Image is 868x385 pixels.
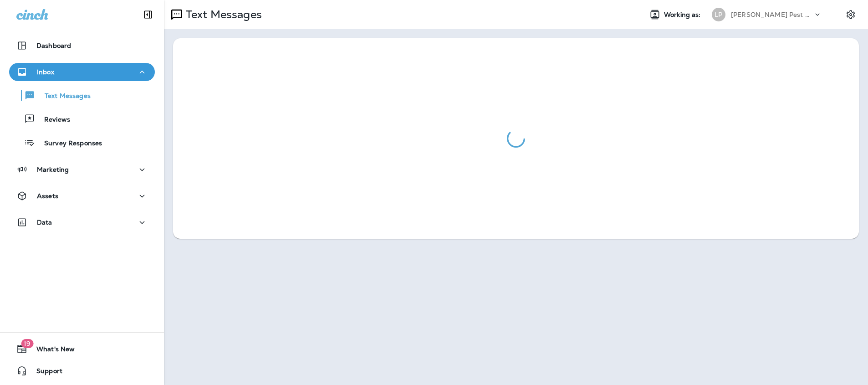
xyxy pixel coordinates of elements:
p: [PERSON_NAME] Pest Control [731,11,813,18]
div: LP [712,8,725,21]
p: Dashboard [36,42,71,49]
p: Text Messages [182,8,262,21]
p: Text Messages [36,92,91,101]
button: Collapse Sidebar [135,5,161,24]
button: Assets [9,187,155,205]
button: Settings [842,6,859,23]
p: Data [37,219,52,226]
button: Reviews [9,109,155,128]
button: Dashboard [9,36,155,55]
button: Survey Responses [9,133,155,152]
p: Reviews [35,116,70,124]
span: Working as: [664,11,703,19]
span: 19 [21,339,33,348]
span: What's New [27,345,75,356]
button: Data [9,213,155,231]
button: 19What's New [9,340,155,358]
p: Survey Responses [35,139,102,148]
button: Marketing [9,160,155,179]
p: Assets [37,192,58,200]
button: Inbox [9,63,155,81]
button: Support [9,362,155,380]
p: Inbox [37,68,54,76]
p: Marketing [37,166,69,173]
button: Text Messages [9,86,155,105]
span: Support [27,367,62,378]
